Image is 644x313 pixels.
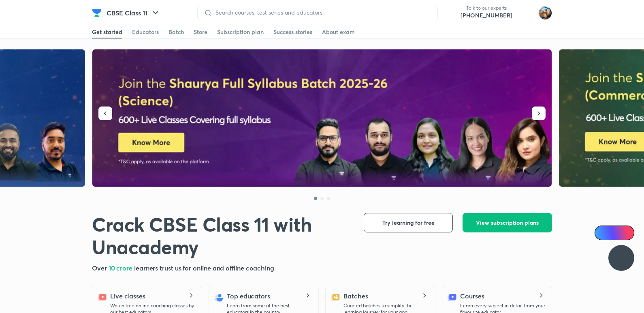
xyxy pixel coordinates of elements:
a: About exam [322,26,355,38]
button: CBSE Class 11 [102,5,165,21]
span: Over [92,264,109,272]
span: Ai Doubts [608,230,629,236]
h5: Live classes [110,291,145,301]
a: Ai Doubts [595,226,634,240]
div: Success stories [273,28,312,36]
div: Store [194,28,207,36]
img: call-us [444,5,461,21]
span: learners trust us for online and offline coaching [134,264,274,272]
a: Subscription plan [217,26,264,38]
a: Store [194,26,207,38]
img: Icon [599,230,606,236]
img: Company Logo [92,8,102,18]
p: Talk to our experts [461,5,512,11]
input: Search courses, test series and educators [212,9,431,16]
div: About exam [322,28,355,36]
span: Try learning for free [382,219,435,227]
img: ttu [616,253,626,263]
div: Educators [132,28,159,36]
span: View subscription plans [476,219,539,227]
img: avatar [519,6,532,19]
a: Educators [132,26,159,38]
button: View subscription plans [463,213,552,232]
div: Subscription plan [217,28,264,36]
img: Krishna Agarwal [538,6,552,20]
a: Success stories [273,26,312,38]
button: Try learning for free [364,213,453,232]
div: Get started [92,28,122,36]
a: Get started [92,26,122,38]
h5: Courses [460,291,484,301]
span: 10 crore [109,264,134,272]
h5: Top educators [227,291,270,301]
a: Batch [168,26,184,38]
h5: Batches [343,291,368,301]
div: Batch [168,28,184,36]
h1: Crack CBSE Class 11 with Unacademy [92,213,351,258]
a: [PHONE_NUMBER] [461,11,512,19]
